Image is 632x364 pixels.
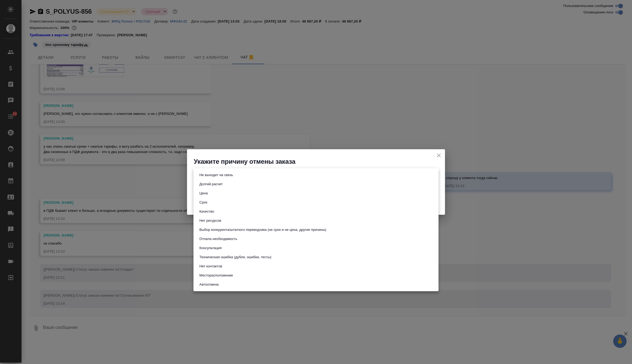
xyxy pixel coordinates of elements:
button: Цена [198,190,209,196]
button: Месторасположение [198,272,235,278]
button: Качество [198,209,216,214]
button: Долгий расчет [198,181,224,187]
button: Нет контактов [198,263,224,269]
button: Автоотмена [198,282,220,287]
button: Техническая ошибка (дубли, ошибки, тесты) [198,254,273,260]
button: Нет ресурсов [198,218,223,224]
button: Отпала необходимость [198,236,239,242]
button: Выбор конкурента/штатного переводчика (не срок и не цена, другие причины) [198,227,328,233]
button: Срок [198,199,209,205]
button: Не выходит на связь [198,172,235,178]
button: Консультация [198,245,223,251]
